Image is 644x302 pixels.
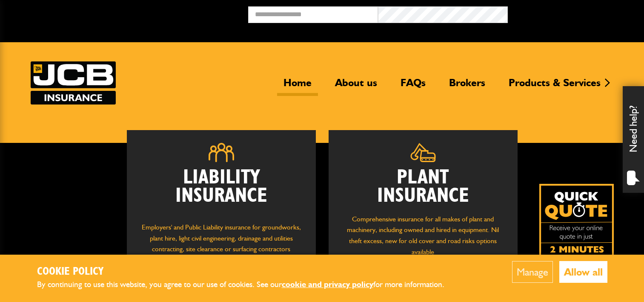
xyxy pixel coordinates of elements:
[394,76,432,96] a: FAQs
[282,279,373,289] a: cookie and privacy policy
[140,222,303,263] p: Employers' and Public Liability insurance for groundworks, plant hire, light civil engineering, d...
[539,184,614,258] img: Quick Quote
[512,261,553,283] button: Manage
[277,76,318,96] a: Home
[559,261,607,283] button: Allow all
[539,184,614,258] a: Get your insurance quote isn just 2-minutes
[341,214,505,257] p: Comprehensive insurance for all makes of plant and machinery, including owned and hired in equipm...
[31,61,116,105] img: JCB Insurance Services logo
[502,76,607,96] a: Products & Services
[31,61,116,105] a: JCB Insurance Services
[443,76,492,96] a: Brokers
[37,278,458,291] p: By continuing to use this website, you agree to our use of cookies. See our for more information.
[508,6,638,20] button: Broker Login
[623,86,644,193] div: Need help?
[37,265,458,279] h2: Cookie Policy
[329,76,384,96] a: About us
[341,168,505,205] h2: Plant Insurance
[140,168,303,214] h2: Liability Insurance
